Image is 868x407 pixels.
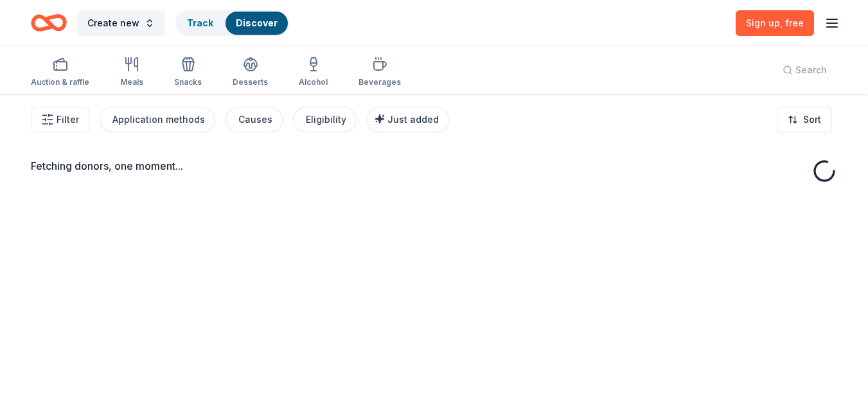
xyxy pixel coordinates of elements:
[359,51,401,94] button: Beverages
[780,17,804,28] span: , free
[293,107,357,132] button: Eligibility
[233,51,268,94] button: Desserts
[87,15,139,31] span: Create new
[100,107,215,132] button: Application methods
[367,107,449,132] button: Just added
[112,112,205,127] div: Application methods
[31,51,89,94] button: Auction & raffle
[31,8,67,38] a: Home
[120,77,143,87] div: Meals
[359,77,401,87] div: Beverages
[77,10,165,36] button: Create new
[299,51,328,94] button: Alcohol
[187,17,213,28] a: Track
[803,112,821,127] span: Sort
[120,51,143,94] button: Meals
[233,77,268,87] div: Desserts
[57,112,79,127] span: Filter
[238,112,272,127] div: Causes
[226,107,283,132] button: Causes
[31,77,89,87] div: Auction & raffle
[31,158,837,174] div: Fetching donors, one moment...
[236,17,278,28] a: Discover
[387,114,439,125] span: Just added
[736,10,814,36] a: Sign up, free
[746,17,804,28] span: Sign up
[31,107,89,132] button: Filter
[777,107,832,132] button: Sort
[174,77,202,87] div: Snacks
[174,51,202,94] button: Snacks
[306,112,346,127] div: Eligibility
[299,77,328,87] div: Alcohol
[175,10,289,36] button: TrackDiscover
